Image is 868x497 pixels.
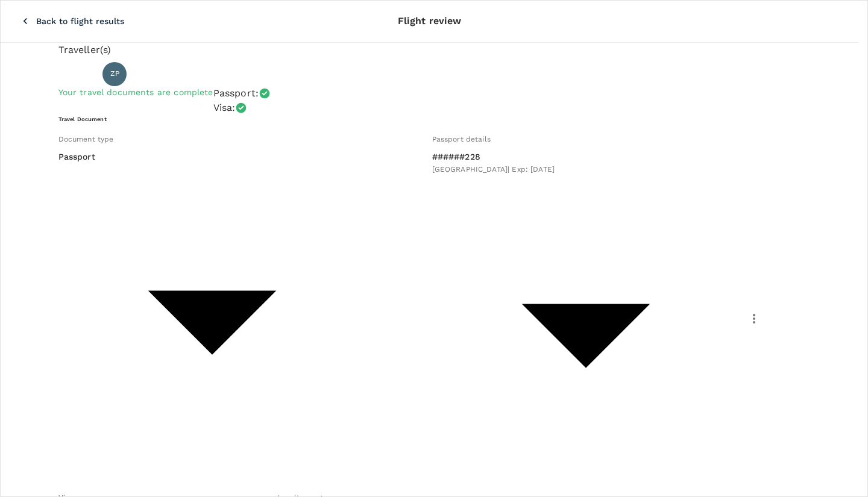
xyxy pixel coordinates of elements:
span: Passport details [432,135,491,143]
h6: Travel Document [58,115,801,123]
p: Passport : [213,86,259,101]
span: ZP [110,68,119,80]
p: Traveller(s) [58,43,801,57]
p: [PERSON_NAME] Pan [131,67,234,81]
p: Flight review [398,14,462,28]
p: Traveller 1 : [58,68,98,80]
p: Passport [58,151,366,163]
span: Your travel documents are complete [58,87,213,97]
span: Document type [58,135,114,143]
span: [GEOGRAPHIC_DATA] | Exp: [DATE] [432,165,555,173]
p: Back to flight results [36,15,124,27]
p: Visa : [213,101,236,115]
p: ######228 [432,151,740,163]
